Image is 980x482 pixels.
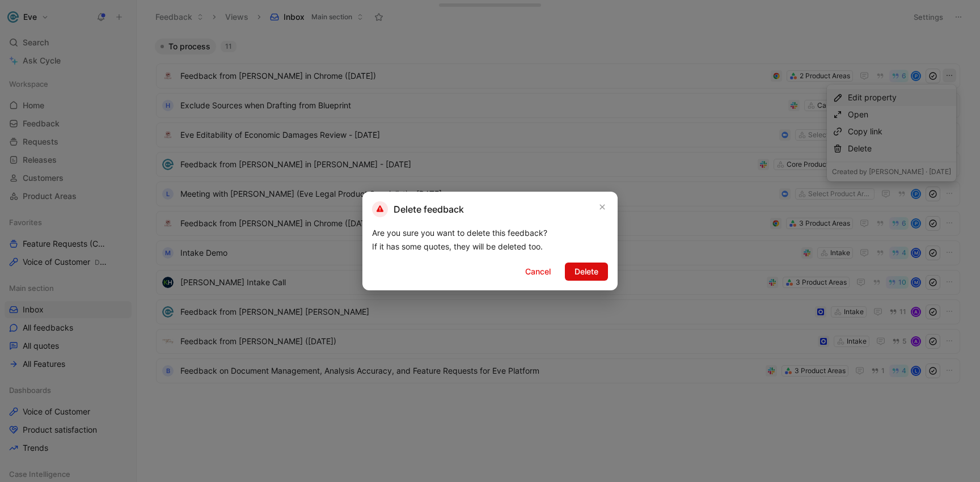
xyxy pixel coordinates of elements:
div: Are you sure you want to delete this feedback? If it has some quotes, they will be deleted too. [372,226,608,253]
button: Delete [565,263,608,281]
button: Cancel [516,263,560,281]
span: Delete [575,265,598,278]
span: Cancel [525,265,551,278]
h2: Delete feedback [372,201,464,217]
